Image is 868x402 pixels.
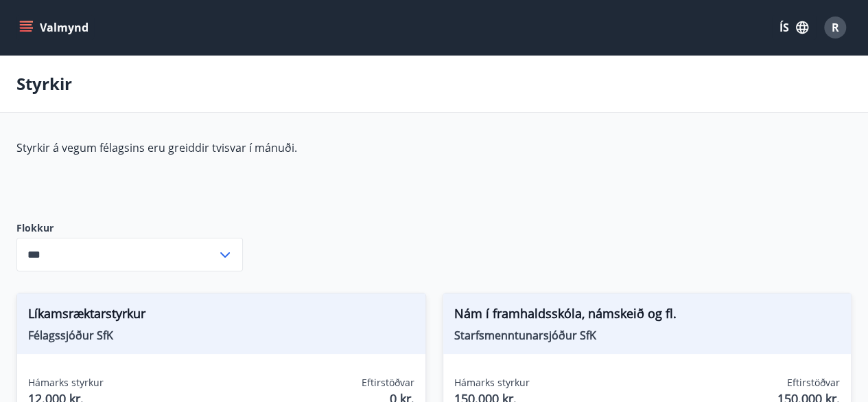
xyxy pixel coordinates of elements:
span: Eftirstöðvar [362,376,414,390]
span: Nám í framhaldsskóla, námskeið og fl. [454,304,841,328]
span: R [832,20,839,35]
label: Flokkur [16,221,243,235]
span: Líkamsræktarstyrkur [28,304,414,328]
span: Starfsmenntunarsjóður SfK [454,328,841,343]
p: Styrkir á vegum félagsins eru greiddir tvisvar í mánuði. [16,140,664,155]
span: Félagssjóður SfK [28,328,414,343]
button: ÍS [772,15,816,40]
p: Styrkir [16,72,72,96]
span: Hámarks styrkur [28,376,104,390]
button: menu [16,15,94,40]
span: Hámarks styrkur [454,376,530,390]
span: Eftirstöðvar [787,376,840,390]
button: R [819,11,852,44]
